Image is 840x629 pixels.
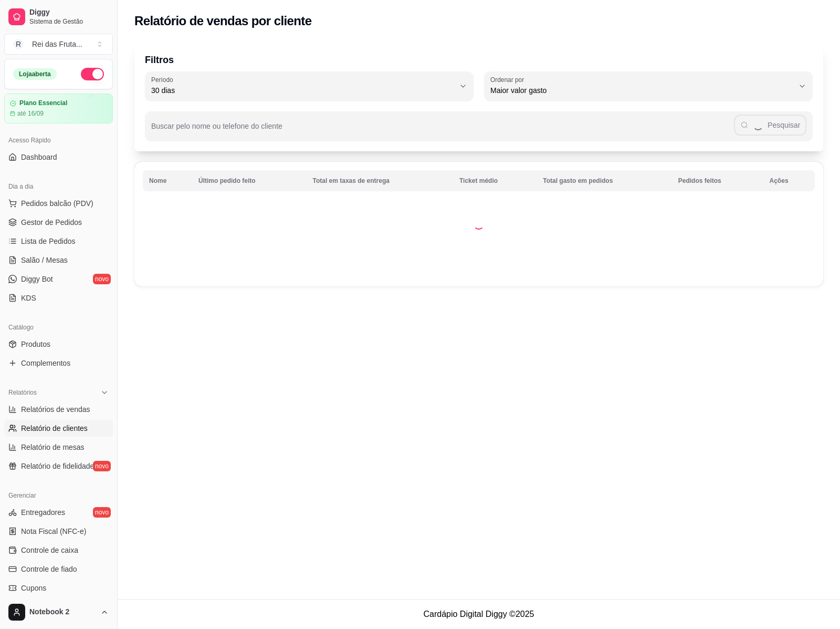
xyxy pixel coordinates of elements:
[4,195,113,212] button: Pedidos balcão (PDV)
[118,599,840,629] footer: Cardápio Digital Diggy © 2025
[21,274,53,284] span: Diggy Bot
[490,85,794,96] span: Maior valor gasto
[4,336,113,353] a: Produtos
[13,39,24,49] span: R
[21,507,65,518] span: Entregadores
[484,71,813,101] button: Ordenar porMaior valor gasto
[151,75,176,84] label: Período
[4,94,113,123] a: Plano Essencialaté 16/09
[21,564,77,574] span: Controle de fiado
[4,355,113,372] a: Complementos
[32,39,82,49] div: Rei das Fruta ...
[4,420,113,437] a: Relatório de clientes
[21,236,76,246] span: Lista de Pedidos
[4,271,113,287] a: Diggy Botnovo
[29,607,96,617] span: Notebook 2
[21,339,50,349] span: Produtos
[4,214,113,231] a: Gestor de Pedidos
[4,542,113,559] a: Controle de caixa
[490,75,528,84] label: Ordenar por
[145,53,813,67] p: Filtros
[4,34,113,55] button: Select a team
[29,8,109,17] span: Diggy
[151,85,455,96] span: 30 dias
[134,13,312,29] h2: Relatório de vendas por cliente
[81,68,104,80] button: Alterar Status
[21,526,86,537] span: Nota Fiscal (NFC-e)
[4,252,113,269] a: Salão / Mesas
[8,388,37,397] span: Relatórios
[21,423,88,434] span: Relatório de clientes
[4,487,113,504] div: Gerenciar
[13,68,57,80] div: Loja aberta
[4,439,113,456] a: Relatório de mesas
[21,583,46,593] span: Cupons
[4,149,113,166] a: Dashboard
[4,319,113,336] div: Catálogo
[4,132,113,149] div: Acesso Rápido
[151,125,734,136] input: Buscar pelo nome ou telefone do cliente
[17,109,44,118] article: até 16/09
[21,198,93,209] span: Pedidos balcão (PDV)
[474,219,484,230] div: Loading
[21,404,90,415] span: Relatórios de vendas
[4,458,113,475] a: Relatório de fidelidadenovo
[21,358,70,368] span: Complementos
[21,461,94,471] span: Relatório de fidelidade
[4,290,113,306] a: KDS
[4,4,113,29] a: DiggySistema de Gestão
[21,217,82,228] span: Gestor de Pedidos
[21,442,85,452] span: Relatório de mesas
[4,233,113,250] a: Lista de Pedidos
[4,504,113,521] a: Entregadoresnovo
[29,17,109,26] span: Sistema de Gestão
[4,401,113,418] a: Relatórios de vendas
[4,600,113,625] button: Notebook 2
[4,523,113,540] a: Nota Fiscal (NFC-e)
[4,178,113,195] div: Dia a dia
[145,71,474,101] button: Período30 dias
[4,580,113,596] a: Cupons
[21,152,57,162] span: Dashboard
[21,255,68,265] span: Salão / Mesas
[21,293,36,303] span: KDS
[19,99,67,107] article: Plano Essencial
[4,561,113,578] a: Controle de fiado
[21,545,78,555] span: Controle de caixa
